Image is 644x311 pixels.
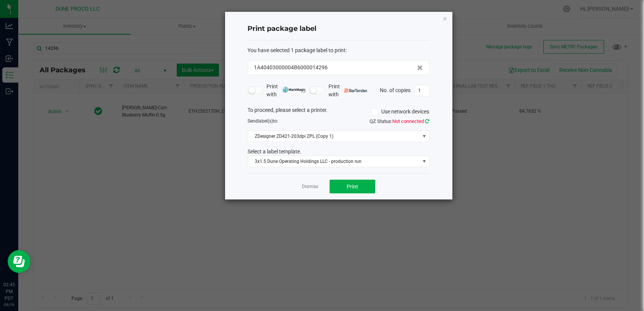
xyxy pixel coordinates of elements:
[380,87,411,93] span: No. of copies
[248,156,420,167] span: 3x1.5 Dune Operating Holdings LLC - production run
[330,180,375,193] button: Print
[393,118,424,124] span: Not connected
[248,47,346,53] span: You have selected 1 package label to print
[371,108,430,116] label: Use network devices
[370,118,430,124] span: QZ Status:
[248,131,420,142] span: ZDesigner ZD421-203dpi ZPL (Copy 1)
[347,183,358,190] span: Print
[248,118,279,124] span: Send to:
[8,250,30,273] iframe: Resource center
[248,24,430,34] h4: Print package label
[282,87,306,93] img: mark_magic_cybra.png
[344,89,368,93] img: bartender.png
[242,106,435,118] div: To proceed, please select a printer.
[266,83,306,99] span: Print with
[328,83,368,99] span: Print with
[258,118,273,124] span: label(s)
[242,148,435,156] div: Select a label template.
[248,46,430,54] div: :
[302,183,318,190] a: Dismiss
[254,64,328,72] span: 1A40403000004B6000014296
